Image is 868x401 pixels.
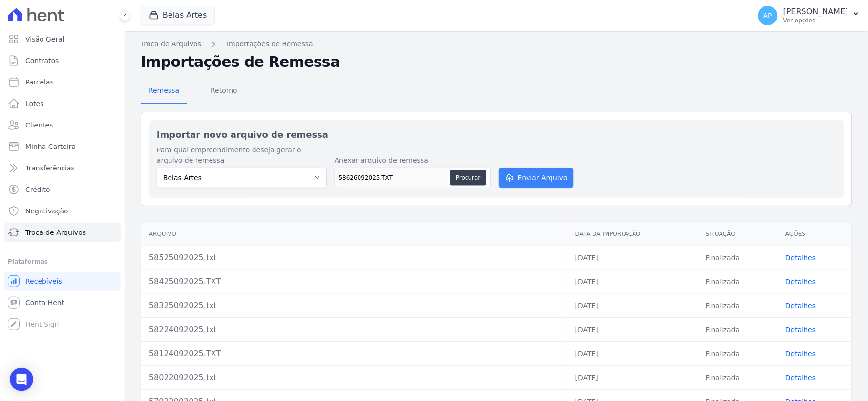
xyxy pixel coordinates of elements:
[698,222,778,246] th: Situação
[450,170,486,186] button: Procurar
[25,120,53,130] span: Clientes
[8,256,117,268] div: Plataformas
[4,293,121,313] a: Conta Hent
[778,222,852,246] th: Ações
[698,294,778,317] td: Finalizada
[4,51,121,70] a: Contratos
[783,7,848,17] p: [PERSON_NAME]
[786,326,816,334] a: Detalhes
[10,368,33,391] div: Open Intercom Messenger
[4,137,121,156] a: Minha Carteira
[157,145,327,166] label: Para qual empreendimento deseja gerar o arquivo de remessa
[157,128,836,141] h2: Importar novo arquivo de remessa
[25,228,86,237] span: Troca de Arquivos
[698,341,778,365] td: Finalizada
[4,201,121,221] a: Negativação
[499,168,574,188] button: Enviar Arquivo
[149,324,560,336] div: 58224092025.txt
[786,278,816,286] a: Detalhes
[786,350,816,358] a: Detalhes
[4,223,121,242] a: Troca de Arquivos
[698,246,778,270] td: Finalizada
[568,341,698,365] td: [DATE]
[143,81,185,100] span: Remessa
[25,298,64,308] span: Conta Hent
[141,79,245,104] nav: Tab selector
[25,142,76,151] span: Minha Carteira
[205,81,243,100] span: Retorno
[698,365,778,389] td: Finalizada
[4,158,121,178] a: Transferências
[25,185,50,194] span: Crédito
[4,272,121,291] a: Recebíveis
[568,294,698,317] td: [DATE]
[141,222,568,246] th: Arquivo
[141,79,187,104] a: Remessa
[25,276,62,286] span: Recebíveis
[25,77,54,87] span: Parcelas
[698,317,778,341] td: Finalizada
[4,29,121,49] a: Visão Geral
[149,276,560,288] div: 58425092025.TXT
[4,180,121,199] a: Crédito
[568,270,698,294] td: [DATE]
[335,155,491,166] label: Anexar arquivo de remessa
[568,317,698,341] td: [DATE]
[141,53,852,71] h2: Importações de Remessa
[141,39,852,49] nav: Breadcrumb
[25,56,59,65] span: Contratos
[141,39,201,49] a: Troca de Arquivos
[783,17,848,24] p: Ver opções
[25,163,75,173] span: Transferências
[698,270,778,294] td: Finalizada
[227,39,313,49] a: Importações de Remessa
[568,365,698,389] td: [DATE]
[568,246,698,270] td: [DATE]
[786,254,816,262] a: Detalhes
[4,115,121,135] a: Clientes
[4,94,121,113] a: Lotes
[763,12,772,19] span: AP
[786,302,816,310] a: Detalhes
[149,348,560,359] div: 58124092025.TXT
[203,79,245,104] a: Retorno
[149,300,560,312] div: 58325092025.txt
[149,252,560,264] div: 58525092025.txt
[568,222,698,246] th: Data da Importação
[750,2,868,29] button: AP [PERSON_NAME] Ver opções
[4,72,121,92] a: Parcelas
[25,99,44,108] span: Lotes
[141,6,215,24] button: Belas Artes
[786,374,816,381] a: Detalhes
[149,372,560,383] div: 58022092025.txt
[25,34,64,44] span: Visão Geral
[25,206,68,216] span: Negativação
